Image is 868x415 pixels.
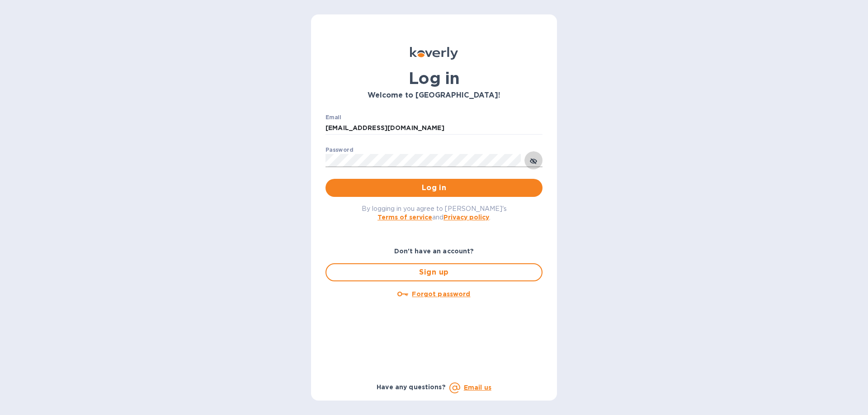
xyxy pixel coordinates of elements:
[394,247,474,255] b: Don't have an account?
[325,115,341,120] label: Email
[443,214,489,221] a: Privacy policy
[464,384,491,391] a: Email us
[377,214,432,221] a: Terms of service
[325,263,542,281] button: Sign up
[333,182,535,193] span: Log in
[524,151,542,169] button: toggle password visibility
[362,205,507,221] span: By logging in you agree to [PERSON_NAME]'s and .
[412,290,470,298] u: Forgot password
[377,383,446,391] b: Have any questions?
[334,267,534,278] span: Sign up
[410,47,458,60] img: Koverly
[325,121,542,135] input: Enter email address
[325,179,542,197] button: Log in
[325,147,353,153] label: Password
[325,91,542,100] h3: Welcome to [GEOGRAPHIC_DATA]!
[325,69,542,88] h1: Log in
